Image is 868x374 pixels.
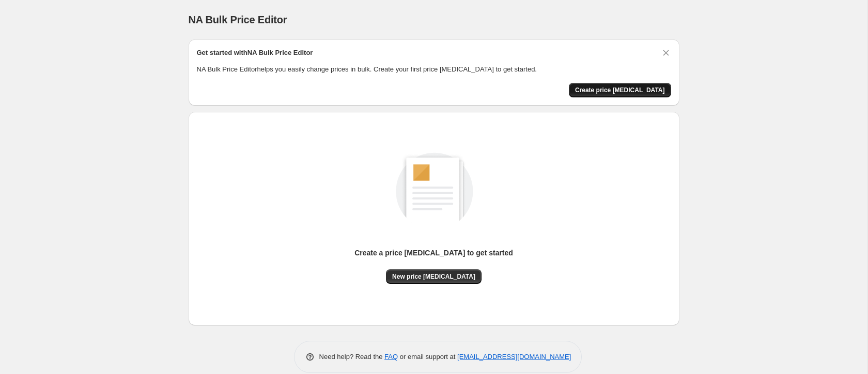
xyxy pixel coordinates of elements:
[319,353,385,361] span: Need help? Read the
[569,83,671,97] button: Create price change job
[197,48,313,58] h2: Get started with NA Bulk Price Editor
[384,353,398,361] a: FAQ
[398,353,457,361] span: or email support at
[386,269,482,284] button: New price [MEDICAL_DATA]
[354,248,513,258] p: Create a price [MEDICAL_DATA] to get started
[457,353,571,361] a: [EMAIL_ADDRESS][DOMAIN_NAME]
[197,64,671,75] p: NA Bulk Price Editor helps you easily change prices in bulk. Create your first price [MEDICAL_DAT...
[575,86,665,94] span: Create price [MEDICAL_DATA]
[661,48,671,58] button: Dismiss card
[189,14,287,25] span: NA Bulk Price Editor
[392,272,475,281] span: New price [MEDICAL_DATA]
